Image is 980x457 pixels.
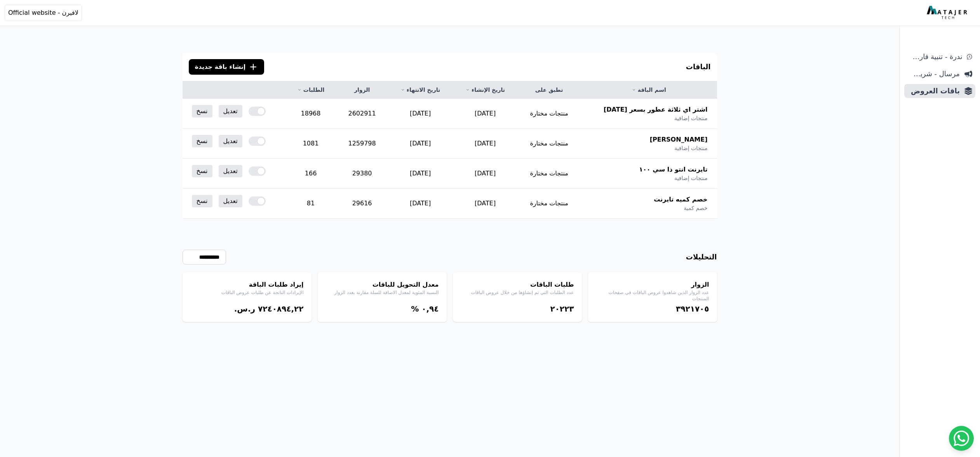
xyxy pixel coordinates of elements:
[421,304,439,313] bdi: ۰,٩٤
[907,68,960,79] span: مرسال - شريط دعاية
[336,129,388,159] td: 1259798
[907,86,960,96] span: باقات العروض
[927,6,969,20] img: MatajerTech Logo
[326,289,439,296] p: النسبة المئوية لمعدل الاضافة للسلة مقارنة بعدد الزوار
[674,174,707,182] span: منتجات إضافية
[190,289,304,296] p: الإيرادات الناتجة عن طلبات عروض الباقات
[336,81,388,99] th: الزوار
[461,303,574,314] div: ٢۰٢٢۳
[517,159,581,189] td: منتجات مختارة
[388,189,453,219] td: [DATE]
[517,129,581,159] td: منتجات مختارة
[684,204,707,212] span: خصم كمية
[258,304,303,313] bdi: ٧٢٤۰٨٩٤,٢٢
[294,86,327,94] a: الطلبات
[517,99,581,129] td: منتجات مختارة
[336,159,388,189] td: 29380
[907,51,962,62] span: ندرة - تنبية قارب علي النفاذ
[639,165,707,174] span: تايرنت انتو ذا سي ١٠٠
[461,280,574,289] h4: طلبات الباقات
[285,99,336,129] td: 18968
[285,159,336,189] td: 166
[461,289,574,296] p: عدد الطلبات التي تم إنشاؤها من خلال عروض الباقات
[596,289,709,302] p: عدد الزوار الذين شاهدوا عروض الباقات في صفحات المنتجات
[189,59,265,75] button: إنشاء باقة جديدة
[336,189,388,219] td: 29616
[596,303,709,314] div: ۳٩٢١٧۰٥
[453,189,518,219] td: [DATE]
[686,61,711,72] h3: الباقات
[388,129,453,159] td: [DATE]
[654,195,707,204] span: خصم كميه تايرنت
[190,280,304,289] h4: إيراد طلبات الباقة
[336,99,388,129] td: 2602911
[285,189,336,219] td: 81
[326,280,439,289] h4: معدل التحويل للباقات
[453,129,518,159] td: [DATE]
[192,135,212,147] a: نسخ
[397,86,443,94] a: تاريخ الانتهاء
[195,62,246,72] span: إنشاء باقة جديدة
[674,144,707,152] span: منتجات إضافية
[192,195,212,207] a: نسخ
[686,252,717,263] h3: التحليلات
[411,304,419,313] span: %
[192,165,212,177] a: نسخ
[219,105,242,117] a: تعديل
[219,195,242,207] a: تعديل
[604,105,708,114] span: اشتر اي ثلاثة عطور بسعر [DATE]
[219,135,242,147] a: تعديل
[596,280,709,289] h4: الزوار
[453,99,518,129] td: [DATE]
[590,86,708,94] a: اسم الباقة
[285,129,336,159] td: 1081
[5,5,82,21] button: لافيرن - Official website
[219,165,242,177] a: تعديل
[462,86,508,94] a: تاريخ الإنشاء
[674,114,707,122] span: منتجات إضافية
[234,304,255,313] span: ر.س.
[8,8,78,18] span: لافيرن - Official website
[192,105,212,117] a: نسخ
[517,189,581,219] td: منتجات مختارة
[453,159,518,189] td: [DATE]
[388,159,453,189] td: [DATE]
[517,81,581,99] th: تطبق على
[388,99,453,129] td: [DATE]
[650,135,708,144] span: [PERSON_NAME]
